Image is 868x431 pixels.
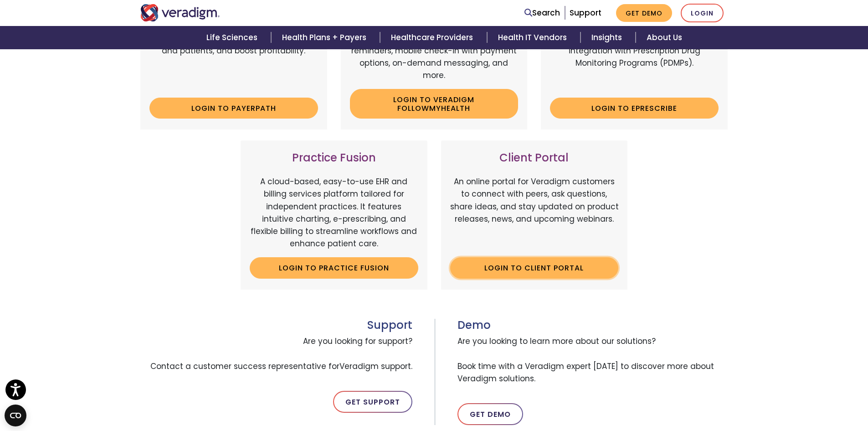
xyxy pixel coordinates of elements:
a: Get Demo [616,4,672,22]
a: Login to Client Portal [450,257,619,278]
p: A cloud-based, easy-to-use EHR and billing services platform tailored for independent practices. ... [250,176,418,250]
p: An online portal for Veradigm customers to connect with peers, ask questions, share ideas, and st... [450,176,619,250]
a: Get Support [333,391,412,413]
h3: Practice Fusion [250,151,418,165]
a: Health IT Vendors [487,26,580,49]
a: Login to Payerpath [149,98,318,119]
a: Insights [580,26,636,49]
a: Get Demo [457,403,523,425]
a: Health Plans + Payers [271,26,380,49]
img: Veradigm logo [140,4,220,21]
a: Login to ePrescribe [550,98,719,119]
a: Life Sciences [195,26,271,49]
span: Veradigm support. [339,361,412,372]
a: Login to Veradigm FollowMyHealth [350,89,519,119]
a: Search [524,7,560,19]
a: Healthcare Providers [380,26,487,49]
h3: Support [140,319,412,332]
h3: Demo [457,319,728,332]
a: Login [681,4,724,22]
span: Are you looking to learn more about our solutions? Book time with a Veradigm expert [DATE] to dis... [457,332,728,389]
a: Support [570,7,601,18]
a: About Us [636,26,693,49]
span: Are you looking for support? Contact a customer success representative for [140,332,412,376]
a: Login to Practice Fusion [250,257,418,278]
button: Open CMP widget [5,405,26,426]
h3: Client Portal [450,151,619,165]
